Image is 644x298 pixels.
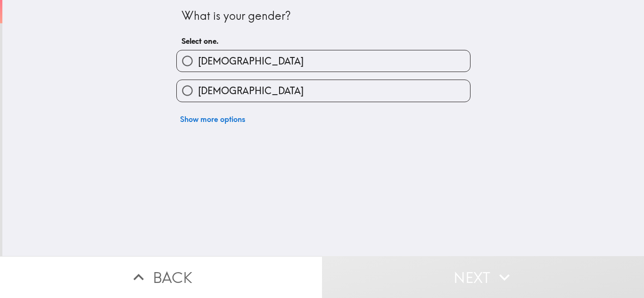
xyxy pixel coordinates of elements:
[176,110,249,129] button: Show more options
[182,8,465,24] div: What is your gender?
[177,80,470,101] button: [DEMOGRAPHIC_DATA]
[322,256,644,298] button: Next
[182,36,465,46] h6: Select one.
[198,84,304,97] span: [DEMOGRAPHIC_DATA]
[177,50,470,72] button: [DEMOGRAPHIC_DATA]
[198,55,304,68] span: [DEMOGRAPHIC_DATA]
